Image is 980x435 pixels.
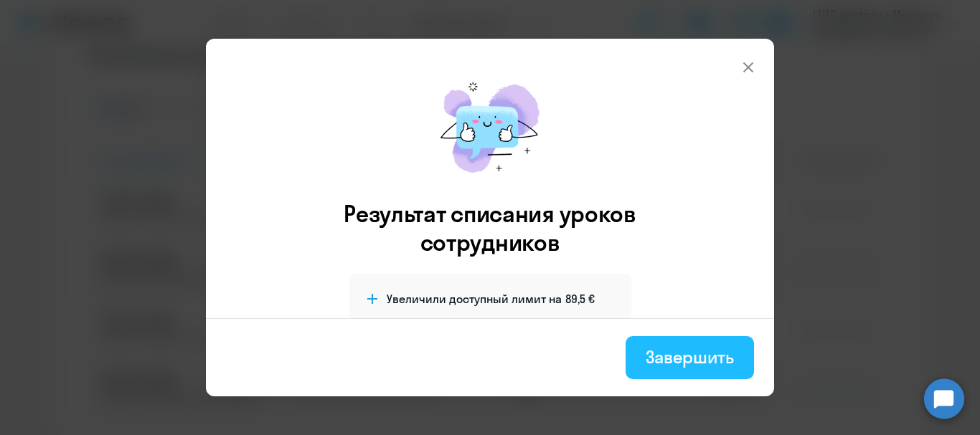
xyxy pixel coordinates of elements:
[646,345,734,368] div: Завершить
[565,291,595,307] span: 89,5 €
[626,336,754,379] button: Завершить
[425,67,555,188] img: mirage-message.png
[324,199,656,257] h3: Результат списания уроков сотрудников
[387,291,562,307] span: Увеличили доступный лимит на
